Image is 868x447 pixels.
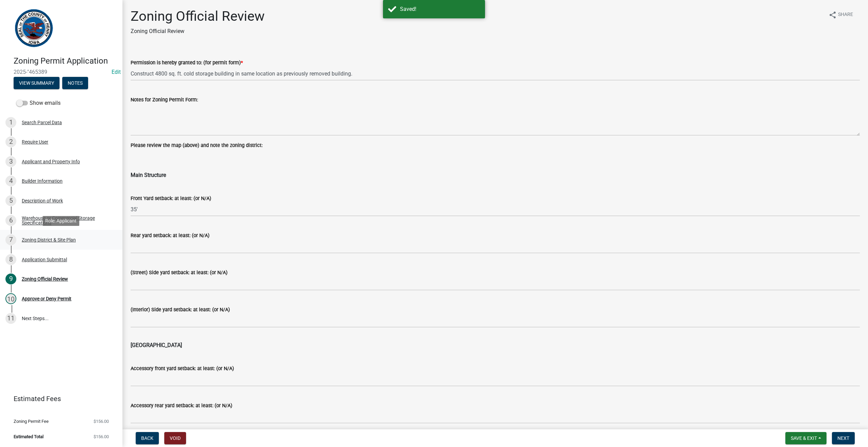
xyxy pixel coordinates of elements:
[5,195,16,206] div: 5
[400,5,480,13] div: Saved!
[62,77,88,89] button: Notes
[5,176,16,186] div: 4
[112,69,121,75] a: Edit
[22,179,63,183] div: Builder Information
[22,237,76,242] div: Zoning District & Site Plan
[823,8,858,21] button: shareShare
[14,81,60,86] wm-modal-confirm: Summary
[94,419,109,424] span: $156.00
[131,270,228,275] label: (Street) Side yard setback: at least: (or N/A)
[131,366,234,371] label: Accessory front yard setback: at least: (or N/A)
[94,434,109,439] span: $156.00
[791,435,817,441] span: Save & Exit
[112,69,121,75] wm-modal-confirm: Edit Application Number
[131,403,232,408] label: Accessory rear yard setback: at least: (or N/A)
[5,274,16,284] div: 9
[14,419,49,424] span: Zoning Permit Fee
[22,159,80,164] div: Applicant and Property Info
[22,198,63,203] div: Description of Work
[5,254,16,265] div: 8
[131,342,182,348] b: [GEOGRAPHIC_DATA]
[838,11,853,19] span: Share
[14,77,60,89] button: View Summary
[141,435,153,441] span: Back
[5,215,16,226] div: 6
[164,432,186,444] button: Void
[22,216,112,225] div: Warehouse or Commercial Storage Specifications
[131,308,230,312] label: (Interior) Side yard setback: at least: (or N/A)
[22,120,62,125] div: Search Parcel Data
[829,11,837,19] i: share
[22,296,71,301] div: Approve or Deny Permit
[785,432,827,444] button: Save & Exit
[14,56,117,66] h4: Zoning Permit Application
[131,27,265,35] p: Zoning Official Review
[16,99,61,107] label: Show emails
[5,156,16,167] div: 3
[14,69,109,75] span: 2025-"465389
[43,216,79,226] div: Role: Applicant
[832,432,855,444] button: Next
[5,392,112,405] a: Estimated Fees
[14,7,54,49] img: Henry County, Iowa
[5,234,16,245] div: 7
[22,139,48,144] div: Require User
[22,257,67,262] div: Application Submittal
[136,432,159,444] button: Back
[5,313,16,324] div: 11
[131,143,263,148] label: Please review the map (above) and note the zoning district:
[837,435,849,441] span: Next
[5,293,16,304] div: 10
[131,233,210,238] label: Rear yard setback: at least: (or N/A)
[131,61,243,65] label: Permission is hereby granted to: (for permit form)
[5,117,16,128] div: 1
[131,8,265,24] h1: Zoning Official Review
[5,136,16,147] div: 2
[62,81,88,86] wm-modal-confirm: Notes
[131,172,166,178] b: Main Structure
[22,277,68,281] div: Zoning Official Review
[131,98,198,102] label: Notes for Zoning Permit Form:
[14,434,44,439] span: Estimated Total
[131,196,211,201] label: Front Yard setback: at least: (or N/A)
